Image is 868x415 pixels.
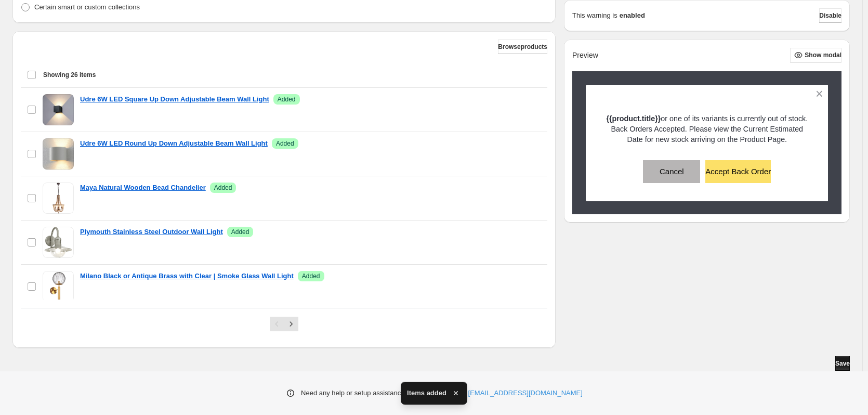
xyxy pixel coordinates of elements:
a: Udre 6W LED Square Up Down Adjustable Beam Wall Light [80,94,269,105]
button: Cancel [643,160,700,183]
span: Added [302,272,320,280]
button: Save [835,356,850,371]
button: Disable [819,8,841,23]
span: Added [276,139,294,148]
button: Next [284,317,298,331]
a: [EMAIL_ADDRESS][DOMAIN_NAME] [468,388,583,398]
img: Maya Natural Wooden Bead Chandelier [43,183,74,214]
img: Udre 6W LED Square Up Down Adjustable Beam Wall Light [43,94,74,125]
span: Items added [407,388,446,398]
span: Save [835,359,850,368]
span: Added [278,95,296,103]
span: Added [214,184,232,192]
button: Accept Back Order [705,160,771,183]
p: Certain smart or custom collections [34,2,140,12]
span: Browse products [498,43,547,51]
span: Added [231,228,249,236]
h2: Preview [572,51,598,60]
span: Show modal [805,51,841,59]
a: Plymouth Stainless Steel Outdoor Wall Light [80,227,223,237]
span: Showing 26 items [43,71,96,79]
img: Udre 6W LED Round Up Down Adjustable Beam Wall Light [43,138,74,170]
img: Milano Black or Antique Brass with Clear | Smoke Glass Wall Light [43,271,74,302]
strong: {{product.title}} [606,114,661,123]
a: Udre 6W LED Round Up Down Adjustable Beam Wall Light [80,138,268,149]
a: Milano Black or Antique Brass with Clear | Smoke Glass Wall Light [80,271,294,281]
p: or one of its variants is currently out of stock. Back Orders Accepted. Please view the Current E... [604,113,810,145]
button: Show modal [790,48,841,62]
strong: enabled [620,10,645,21]
a: Maya Natural Wooden Bead Chandelier [80,183,206,193]
img: Plymouth Stainless Steel Outdoor Wall Light [43,227,74,258]
p: This warning is [572,10,617,21]
span: Disable [819,11,841,20]
button: Browseproducts [498,40,547,54]
nav: Pagination [270,317,298,331]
